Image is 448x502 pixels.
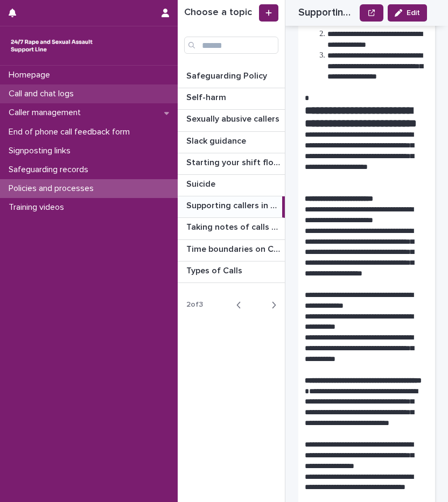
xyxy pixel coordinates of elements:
[186,220,283,232] p: Taking notes of calls and chats
[4,146,79,156] p: Signposting links
[178,292,212,318] p: 2 of 3
[388,4,427,22] button: Edit
[186,134,248,146] p: Slack guidance
[178,67,285,88] a: Safeguarding PolicySafeguarding Policy
[4,183,102,194] p: Policies and processes
[186,264,244,276] p: Types of Calls
[298,6,355,19] h2: Supporting callers in Wales
[178,175,285,196] a: SuicideSuicide
[186,242,283,254] p: Time boundaries on Calls and Chats
[184,6,257,19] h1: Choose a topic
[178,110,285,131] a: Sexually abusive callersSexually abusive callers
[4,202,73,213] p: Training videos
[9,35,95,56] img: rhQMoQhaT3yELyF149Cw
[178,153,285,175] a: Starting your shift flowchartStarting your shift flowchart
[4,127,138,137] p: End of phone call feedback form
[4,108,89,118] p: Caller management
[407,9,420,17] span: Edit
[178,218,285,239] a: Taking notes of calls and chatsTaking notes of calls and chats
[228,300,256,310] button: Back
[256,300,285,310] button: Next
[186,90,228,103] p: Self-harm
[4,70,59,80] p: Homepage
[178,196,285,218] a: Supporting callers in [GEOGRAPHIC_DATA]Supporting callers in [GEOGRAPHIC_DATA]
[178,88,285,110] a: Self-harmSelf-harm
[178,261,285,283] a: Types of CallsTypes of Calls
[4,165,97,175] p: Safeguarding records
[186,112,282,124] p: Sexually abusive callers
[178,240,285,261] a: Time boundaries on Calls and ChatsTime boundaries on Calls and Chats
[186,155,283,168] p: Starting your shift flowchart
[178,132,285,153] a: Slack guidanceSlack guidance
[186,69,269,81] p: Safeguarding Policy
[4,89,82,99] p: Call and chat logs
[184,37,278,54] input: Search
[186,177,218,189] p: Suicide
[186,199,280,211] p: Supporting callers in Wales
